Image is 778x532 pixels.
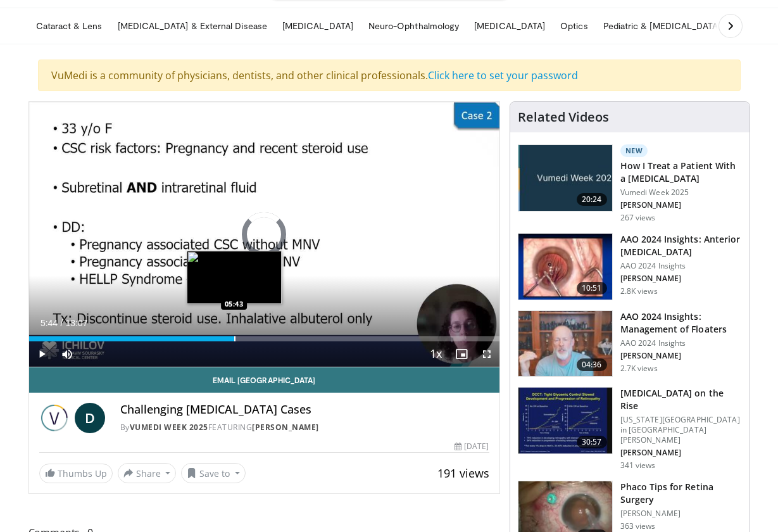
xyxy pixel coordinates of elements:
[518,110,609,125] h4: Related Videos
[577,436,607,448] span: 30:57
[577,358,607,371] span: 04:36
[518,233,742,300] a: 10:51 AAO 2024 Insights: Anterior [MEDICAL_DATA] AAO 2024 Insights [PERSON_NAME] 2.8K views
[518,234,612,300] img: fd942f01-32bb-45af-b226-b96b538a46e6.150x105_q85_crop-smart_upscale.jpg
[449,341,474,367] button: Enable picture-in-picture mode
[518,387,742,471] a: 30:57 [MEDICAL_DATA] on the Rise [US_STATE][GEOGRAPHIC_DATA] in [GEOGRAPHIC_DATA][PERSON_NAME] [P...
[518,310,742,377] a: 04:36 AAO 2024 Insights: Management of Floaters AAO 2024 Insights [PERSON_NAME] 2.7K views
[455,441,489,452] div: [DATE]
[620,233,742,258] h3: AAO 2024 Insights: Anterior [MEDICAL_DATA]
[518,388,612,453] img: 4ce8c11a-29c2-4c44-a801-4e6d49003971.150x105_q85_crop-smart_upscale.jpg
[467,13,553,39] a: [MEDICAL_DATA]
[620,187,742,198] p: Vumedi Week 2025
[28,13,110,39] a: Cataract & Lens
[577,282,607,294] span: 10:51
[620,448,742,458] p: [PERSON_NAME]
[29,102,499,367] video-js: Video Player
[38,60,741,91] div: VuMedi is a community of physicians, dentists, and other clinical professionals.
[428,68,578,82] a: Click here to set your password
[54,341,80,367] button: Mute
[620,387,742,412] h3: [MEDICAL_DATA] on the Rise
[518,145,612,211] img: 02d29458-18ce-4e7f-be78-7423ab9bdffd.jpg.150x105_q85_crop-smart_upscale.jpg
[424,341,449,367] button: Playback Rate
[65,318,87,328] span: 13:07
[518,311,612,377] img: 8e655e61-78ac-4b3e-a4e7-f43113671c25.150x105_q85_crop-smart_upscale.jpg
[596,13,729,39] a: Pediatric & [MEDICAL_DATA]
[620,213,656,223] p: 267 views
[29,341,54,367] button: Play
[620,310,742,336] h3: AAO 2024 Insights: Management of Floaters
[120,422,489,433] div: By FEATURING
[29,336,499,341] div: Progress Bar
[620,460,656,471] p: 341 views
[39,403,70,433] img: Vumedi Week 2025
[620,521,656,531] p: 363 views
[577,193,607,206] span: 20:24
[553,13,595,39] a: Optics
[61,318,63,328] span: /
[437,465,489,481] span: 191 views
[620,286,658,296] p: 2.8K views
[187,251,282,304] img: image.jpeg
[252,422,319,433] a: [PERSON_NAME]
[620,364,658,374] p: 2.7K views
[181,463,246,483] button: Save to
[110,13,275,39] a: [MEDICAL_DATA] & External Disease
[474,341,499,367] button: Fullscreen
[620,351,742,361] p: [PERSON_NAME]
[620,274,742,284] p: [PERSON_NAME]
[361,13,467,39] a: Neuro-Ophthalmology
[620,261,742,271] p: AAO 2024 Insights
[518,144,742,223] a: 20:24 New How I Treat a Patient With a [MEDICAL_DATA] Vumedi Week 2025 [PERSON_NAME] 267 views
[120,403,489,417] h4: Challenging [MEDICAL_DATA] Cases
[75,403,105,433] a: D
[130,422,208,433] a: Vumedi Week 2025
[620,338,742,348] p: AAO 2024 Insights
[620,160,742,185] h3: How I Treat a Patient With a [MEDICAL_DATA]
[620,415,742,445] p: [US_STATE][GEOGRAPHIC_DATA] in [GEOGRAPHIC_DATA][PERSON_NAME]
[620,481,742,506] h3: Phaco Tips for Retina Surgery
[29,367,499,393] a: Email [GEOGRAPHIC_DATA]
[275,13,361,39] a: [MEDICAL_DATA]
[118,463,177,483] button: Share
[620,509,742,519] p: [PERSON_NAME]
[620,144,648,157] p: New
[620,200,742,210] p: [PERSON_NAME]
[41,318,58,328] span: 5:44
[39,464,113,483] a: Thumbs Up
